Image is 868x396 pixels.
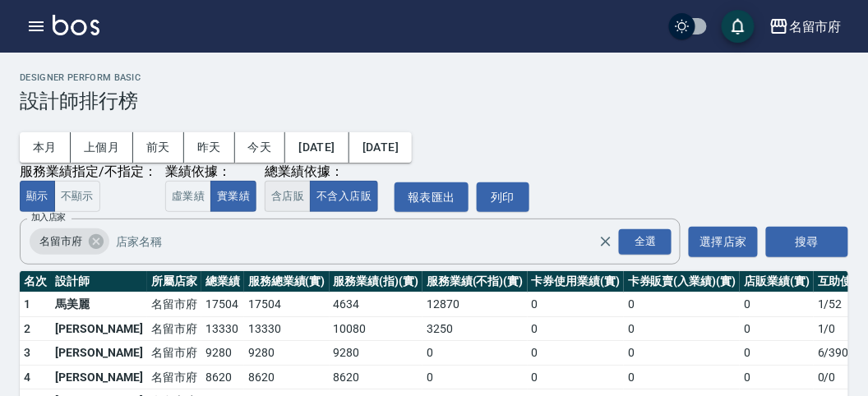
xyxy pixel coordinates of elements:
[201,341,244,366] td: 9280
[528,271,625,292] th: 卡券使用業績(實)
[244,341,330,366] td: 9280
[210,181,256,213] button: 實業績
[51,365,147,389] td: [PERSON_NAME]
[20,72,848,83] h2: Designer Perform Basic
[528,316,625,341] td: 0
[20,163,157,181] div: 服務業績指定/不指定：
[51,271,147,292] th: 設計師
[722,10,755,43] button: save
[528,365,625,389] td: 0
[20,181,55,213] button: 顯示
[330,292,423,317] td: 4634
[330,316,423,341] td: 10080
[265,163,386,181] div: 總業績依據：
[624,341,740,366] td: 0
[244,271,330,292] th: 服務總業績(實)
[422,316,527,341] td: 3250
[766,227,848,257] button: 搜尋
[624,271,740,292] th: 卡券販賣(入業績)(實)
[244,292,330,317] td: 17504
[763,10,848,44] button: 名留市府
[740,365,814,389] td: 0
[235,132,286,163] button: 今天
[147,316,201,341] td: 名留市府
[201,365,244,389] td: 8620
[51,341,147,366] td: [PERSON_NAME]
[184,132,235,163] button: 昨天
[147,271,201,292] th: 所屬店家
[310,181,378,213] button: 不含入店販
[147,341,201,366] td: 名留市府
[20,90,848,113] h3: 設計師排行榜
[201,271,244,292] th: 總業績
[789,16,842,37] div: 名留市府
[24,346,30,359] span: 3
[395,182,469,213] button: 報表匯出
[71,132,133,163] button: 上個月
[51,292,147,317] td: 馬美麗
[740,292,814,317] td: 0
[349,132,412,163] button: [DATE]
[147,365,201,389] td: 名留市府
[165,181,211,213] button: 虛業績
[165,163,256,181] div: 業績依據：
[477,182,529,213] button: 列印
[528,341,625,366] td: 0
[740,316,814,341] td: 0
[624,365,740,389] td: 0
[31,211,66,223] label: 加入店家
[624,316,740,341] td: 0
[689,227,758,257] button: 選擇店家
[53,15,99,35] img: Logo
[330,341,423,366] td: 9280
[265,181,311,213] button: 含店販
[24,322,30,335] span: 2
[201,316,244,341] td: 13330
[244,365,330,389] td: 8620
[422,365,527,389] td: 0
[20,271,51,292] th: 名次
[594,230,617,253] button: Clear
[112,228,628,256] input: 店家名稱
[528,292,625,317] td: 0
[422,271,527,292] th: 服務業績(不指)(實)
[54,181,100,213] button: 不顯示
[330,365,423,389] td: 8620
[30,228,109,255] div: 名留市府
[740,271,814,292] th: 店販業績(實)
[51,316,147,341] td: [PERSON_NAME]
[740,341,814,366] td: 0
[147,292,201,317] td: 名留市府
[24,297,30,311] span: 1
[201,292,244,317] td: 17504
[330,271,423,292] th: 服務業績(指)(實)
[616,226,675,258] button: Open
[24,371,30,384] span: 4
[624,292,740,317] td: 0
[30,233,92,250] span: 名留市府
[422,292,527,317] td: 12870
[244,316,330,341] td: 13330
[133,132,184,163] button: 前天
[619,229,672,255] div: 全選
[20,132,71,163] button: 本月
[285,132,349,163] button: [DATE]
[422,341,527,366] td: 0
